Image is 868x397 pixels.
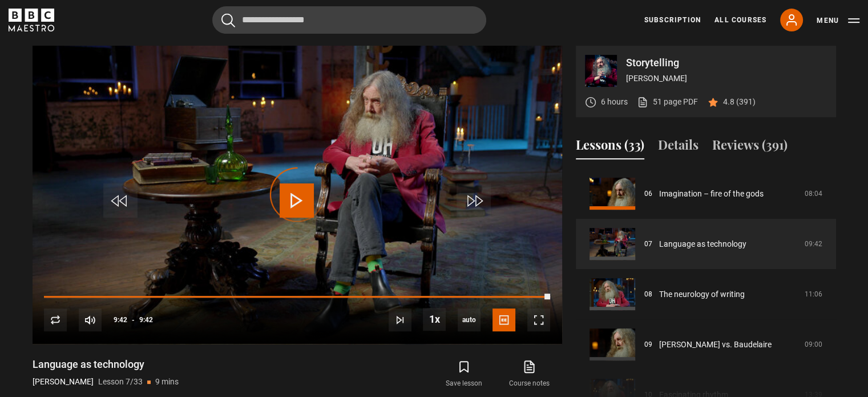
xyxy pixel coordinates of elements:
p: Lesson 7/33 [98,376,143,388]
a: Course notes [496,358,562,391]
p: [PERSON_NAME] [626,73,827,85]
a: 51 page PDF [637,96,698,108]
a: The neurology of writing [659,288,745,300]
button: Toggle navigation [817,15,859,26]
button: Replay [44,308,67,331]
input: Search [212,6,486,34]
span: 9:42 [114,310,127,330]
span: - [132,316,135,324]
a: [PERSON_NAME] vs. Baudelaire [659,339,772,351]
button: Submit the search query [221,13,235,27]
p: Storytelling [626,58,827,68]
button: Lessons (33) [576,135,644,159]
a: All Courses [714,15,766,25]
p: 9 mins [155,376,179,388]
button: Mute [79,308,102,331]
button: Captions [492,308,515,331]
p: [PERSON_NAME] [33,376,94,388]
div: Current quality: 1080p [458,308,481,331]
button: Save lesson [431,358,496,391]
h1: Language as technology [33,358,179,371]
video-js: Video Player [33,46,562,344]
a: Subscription [644,15,701,25]
div: Progress Bar [44,296,550,298]
button: Next Lesson [389,308,411,331]
button: Details [658,135,699,159]
a: Imagination – fire of the gods [659,188,764,200]
button: Fullscreen [527,308,550,331]
p: 4.8 (391) [723,96,756,108]
svg: BBC Maestro [9,9,54,31]
a: Language as technology [659,238,746,250]
span: auto [458,308,481,331]
p: 6 hours [601,96,628,108]
span: 9:42 [139,310,153,330]
button: Playback Rate [423,308,446,331]
button: Reviews (391) [712,135,788,159]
